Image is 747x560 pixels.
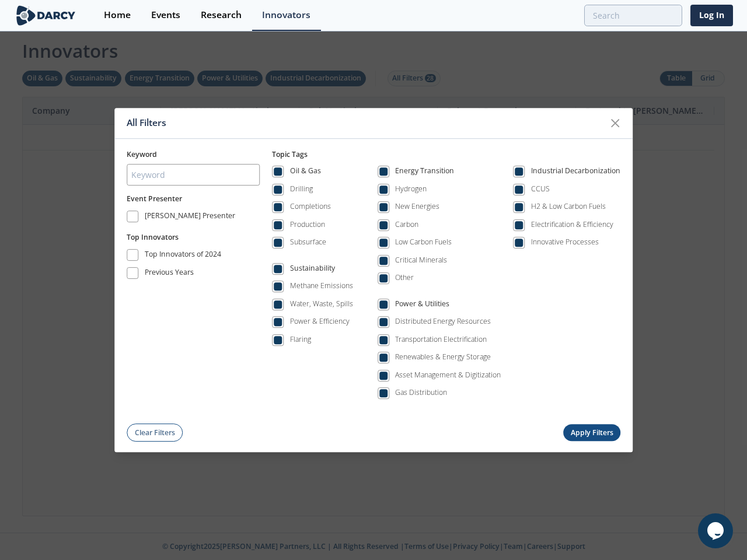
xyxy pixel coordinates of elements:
[201,10,242,20] div: Research
[127,194,182,204] span: Event Presenter
[395,255,447,265] div: Critical Minerals
[145,267,194,281] div: Previous Years
[127,149,157,159] span: Keyword
[395,317,491,327] div: Distributed Energy Resources
[272,149,308,159] span: Topic Tags
[395,299,449,313] div: Power & Utilities
[395,166,454,180] div: Energy Transition
[290,334,311,345] div: Flaring
[395,184,427,194] div: Hydrogen
[127,112,604,134] div: All Filters
[531,237,599,248] div: Innovative Processes
[563,425,620,442] button: Apply Filters
[145,249,221,263] div: Top Innovators of 2024
[290,237,326,248] div: Subsurface
[290,263,335,277] div: Sustainability
[531,166,620,180] div: Industrial Decarbonization
[127,424,183,442] button: Clear Filters
[290,202,331,212] div: Completions
[290,299,353,309] div: Water, Waste, Spills
[145,211,235,225] div: [PERSON_NAME] Presenter
[127,232,179,242] span: Top Innovators
[395,370,501,380] div: Asset Management & Digitization
[531,219,613,230] div: Electrification & Efficiency
[151,10,180,20] div: Events
[290,219,325,230] div: Production
[290,166,321,180] div: Oil & Gas
[290,317,350,327] div: Power & Efficiency
[104,10,131,20] div: Home
[395,202,439,212] div: New Energies
[698,513,735,548] iframe: chat widget
[395,237,452,248] div: Low Carbon Fuels
[290,184,313,194] div: Drilling
[262,10,310,20] div: Innovators
[395,388,447,398] div: Gas Distribution
[14,5,78,26] img: logo-wide.svg
[690,5,733,26] a: Log In
[395,352,491,363] div: Renewables & Energy Storage
[531,202,606,212] div: H2 & Low Carbon Fuels
[531,184,550,194] div: CCUS
[127,194,182,204] button: Event Presenter
[127,232,179,243] button: Top Innovators
[395,273,414,283] div: Other
[290,281,353,292] div: Methane Emissions
[127,164,260,185] input: Keyword
[584,5,682,26] input: Advanced Search
[395,219,418,230] div: Carbon
[395,334,487,345] div: Transportation Electrification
